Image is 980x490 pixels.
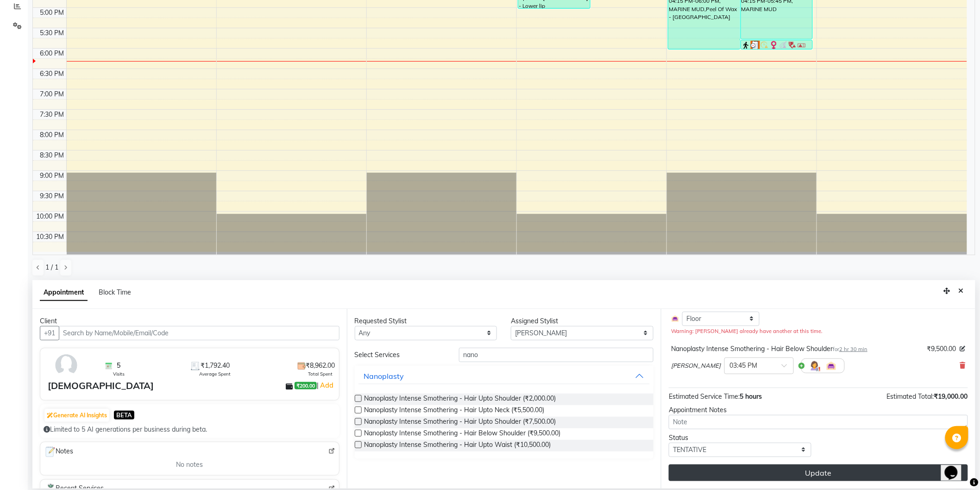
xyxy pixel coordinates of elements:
img: Hairdresser.png [809,360,820,371]
button: Close [955,284,968,298]
button: Generate AI Insights [44,409,109,422]
div: 7:00 PM [38,89,66,99]
span: Nanoplasty Intense Smothering - Hair Upto Shoulder (₹7,500.00) [364,417,556,428]
span: ₹9,500.00 [927,344,956,354]
button: +91 [40,326,59,340]
span: No notes [176,460,203,470]
span: BETA [114,411,134,420]
button: Update [669,465,968,481]
div: Ashwini F1699, TK07, 05:45 PM-06:00 PM, Peel Of Wax - [GEOGRAPHIC_DATA] [741,40,813,49]
span: 1 / 1 [45,263,58,272]
iframe: chat widget [941,453,971,481]
span: Total Spent [308,371,333,377]
div: Status [669,433,811,443]
span: [PERSON_NAME] [671,361,721,371]
div: 8:00 PM [38,130,66,140]
i: Edit price [960,346,966,352]
div: 7:30 PM [38,110,66,119]
input: Search by Name/Mobile/Email/Code [59,326,339,340]
span: Visits [113,371,125,377]
div: 6:00 PM [38,49,66,58]
span: Notes [44,446,73,458]
div: Nanoplasty Intense Smothering - Hair Below Shoulder [671,344,867,354]
span: ₹8,962.00 [306,361,335,371]
div: 9:30 PM [38,191,66,201]
div: [DEMOGRAPHIC_DATA] [48,379,154,393]
div: 5:30 PM [38,28,66,38]
span: Estimated Service Time: [669,392,740,401]
span: Nanoplasty Intense Smothering - Hair Below Shoulder (₹9,500.00) [364,428,561,440]
div: Nanoplasty [364,371,404,382]
button: Nanoplasty [358,368,650,384]
div: 6:30 PM [38,69,66,79]
a: Add [319,380,335,391]
span: 5 [117,361,120,371]
span: ₹1,792.40 [201,361,230,371]
span: ₹19,000.00 [934,392,968,401]
div: Client [40,316,339,326]
span: Nanoplasty Intense Smothering - Hair Upto Shoulder (₹2,000.00) [364,394,556,405]
div: 5:00 PM [38,8,66,18]
div: Appointment Notes [669,405,968,415]
span: Estimated Total: [887,392,934,401]
span: Block Time [99,288,131,296]
span: 2 hr 30 min [839,346,867,352]
div: 9:00 PM [38,171,66,181]
span: | [317,380,335,391]
div: 10:00 PM [35,212,66,221]
img: avatar [53,352,80,379]
span: Average Spent [200,371,231,377]
div: Limited to 5 AI generations per business during beta. [44,425,336,434]
img: Interior.png [826,360,837,371]
div: Assigned Stylist [511,316,653,326]
span: 5 hours [740,392,762,401]
input: Search by service name [459,348,653,362]
span: Nanoplasty Intense Smothering - Hair Upto Waist (₹10,500.00) [364,440,551,452]
div: Requested Stylist [355,316,497,326]
span: Appointment [40,284,88,301]
span: ₹200.00 [295,382,317,389]
small: Warning: [PERSON_NAME] already have another at this time. [671,328,823,334]
small: for [833,346,867,352]
div: Select Services [348,350,452,360]
span: Nanoplasty Intense Smothering - Hair Upto Neck (₹5,500.00) [364,405,545,417]
div: 8:30 PM [38,151,66,160]
div: 10:30 PM [35,232,66,242]
img: Interior.png [671,314,679,323]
